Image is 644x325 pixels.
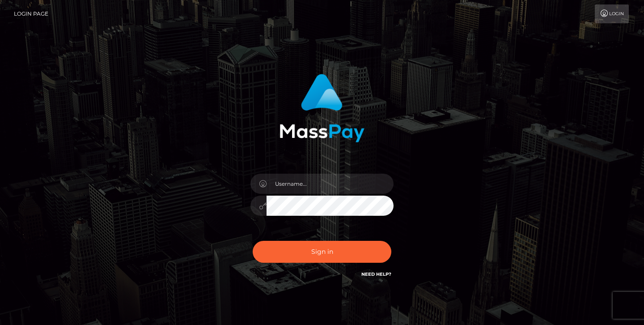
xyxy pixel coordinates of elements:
input: Username... [267,174,394,194]
a: Need Help? [361,271,391,277]
a: Login Page [14,4,48,23]
img: MassPay Login [280,74,364,142]
a: Login [595,4,629,23]
button: Sign in [253,241,391,263]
